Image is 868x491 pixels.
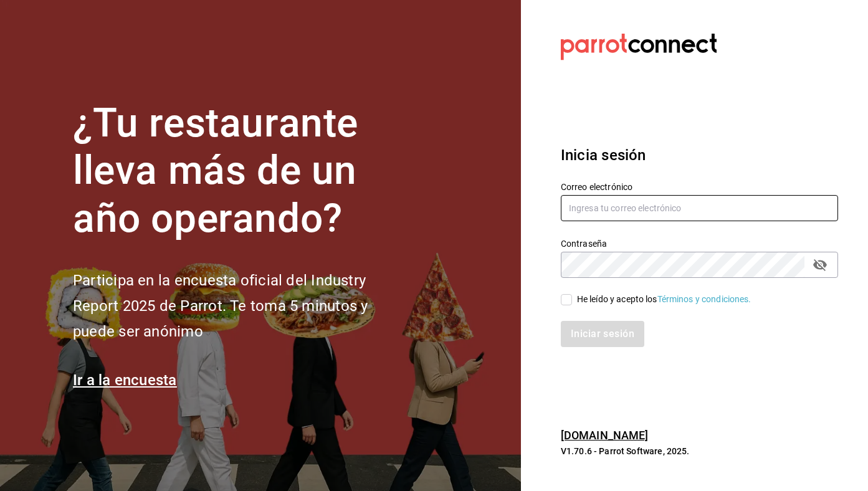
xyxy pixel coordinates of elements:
[73,371,177,389] a: Ir a la encuesta
[577,293,751,306] div: He leído y acepto los
[73,100,409,243] h1: ¿Tu restaurante lleva más de un año operando?
[657,294,751,304] a: Términos y condiciones.
[561,429,649,442] a: [DOMAIN_NAME]
[809,254,831,275] button: passwordField
[73,268,409,344] h2: Participa en la encuesta oficial del Industry Report 2025 de Parrot. Te toma 5 minutos y puede se...
[561,182,838,191] label: Correo electrónico
[561,239,838,247] label: Contraseña
[561,195,838,221] input: Ingresa tu correo electrónico
[561,445,838,457] p: V1.70.6 - Parrot Software, 2025.
[561,144,838,166] h3: Inicia sesión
